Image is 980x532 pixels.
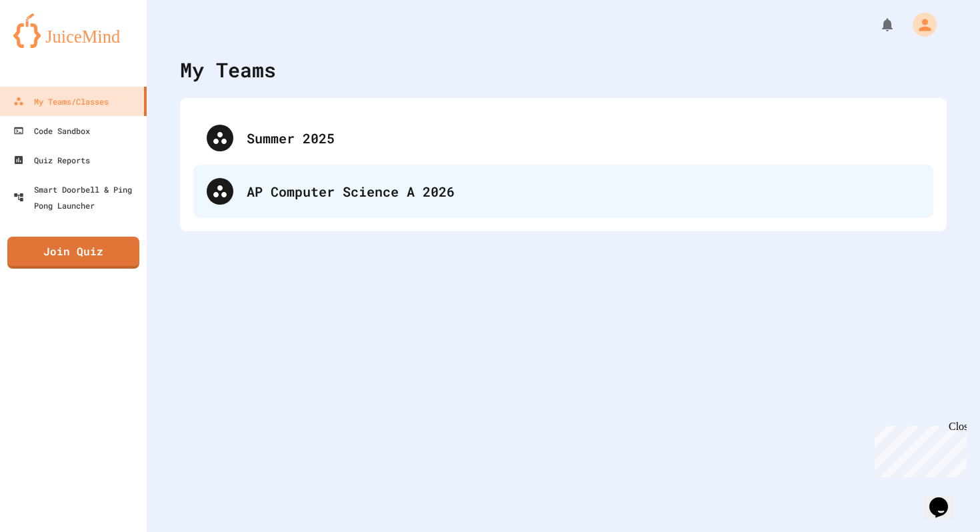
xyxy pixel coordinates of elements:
div: Chat with us now!Close [5,5,92,85]
div: My Teams/Classes [13,93,109,109]
div: Summer 2025 [247,128,920,148]
div: Smart Doorbell & Ping Pong Launcher [13,181,141,213]
div: My Teams [180,55,276,85]
div: AP Computer Science A 2026 [247,181,920,201]
div: AP Computer Science A 2026 [193,165,933,218]
div: My Account [899,9,940,40]
img: logo-orange.svg [13,13,133,48]
a: Join Quiz [7,237,139,269]
div: My Notifications [855,13,899,36]
iframe: chat widget [869,421,967,477]
div: Quiz Reports [13,152,90,168]
div: Code Sandbox [13,123,90,139]
div: Summer 2025 [193,111,933,165]
iframe: chat widget [924,479,967,519]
